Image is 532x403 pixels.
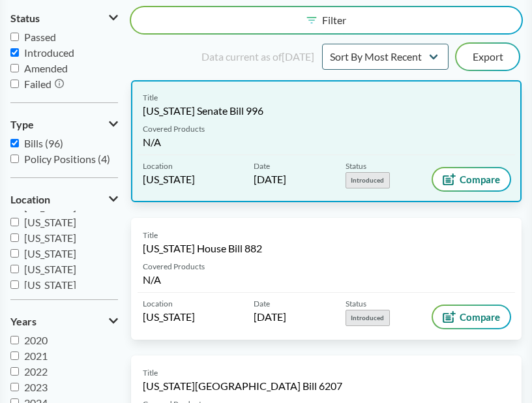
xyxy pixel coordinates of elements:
span: Bills (96) [24,137,63,149]
span: [US_STATE] [24,216,76,228]
input: Bills (96) [10,139,19,147]
span: [US_STATE] House Bill 882 [143,241,262,256]
span: Title [143,367,158,379]
span: [DATE] [254,310,286,324]
input: 2021 [10,351,19,360]
span: 2023 [24,381,48,393]
button: Location [10,188,118,211]
input: [US_STATE] [10,233,19,242]
div: Data current as of [DATE] [201,49,314,65]
button: Years [10,310,118,333]
span: Covered Products [143,123,205,135]
span: [US_STATE] [24,231,76,244]
input: Policy Positions (4) [10,155,19,163]
span: Status [346,160,366,172]
input: Passed [10,33,19,41]
input: [US_STATE] [10,218,19,226]
span: Introduced [24,46,74,59]
span: Covered Products [143,261,205,273]
span: Filter [322,15,346,25]
button: Export [456,44,519,70]
span: Introduced [346,310,390,326]
span: 2020 [24,334,48,346]
span: Compare [460,174,500,185]
span: Title [143,230,158,241]
input: Introduced [10,48,19,57]
span: Location [143,298,173,310]
span: Title [143,92,158,104]
input: 2023 [10,383,19,391]
span: Failed [24,78,52,90]
span: [DATE] [254,172,286,187]
span: Amended [24,62,68,74]
button: Type [10,113,118,136]
span: [US_STATE] [24,278,76,291]
span: [US_STATE] [143,310,195,324]
input: Amended [10,64,19,72]
span: [US_STATE][GEOGRAPHIC_DATA] Bill 6207 [143,379,342,393]
span: Status [346,298,366,310]
button: Compare [433,306,510,328]
span: Policy Positions (4) [24,153,110,165]
span: Type [10,119,34,130]
span: N/A [143,273,161,286]
span: [US_STATE] [24,247,76,260]
button: Filter [131,7,522,33]
span: Status [10,12,40,24]
input: 2022 [10,367,19,376]
span: [US_STATE] [143,172,195,187]
span: 2021 [24,350,48,362]
input: [US_STATE] [10,249,19,258]
span: 2022 [24,365,48,378]
span: N/A [143,136,161,148]
input: [US_STATE] [10,280,19,289]
span: [US_STATE] Senate Bill 996 [143,104,263,118]
button: Compare [433,168,510,190]
span: [US_STATE] [24,263,76,275]
span: Passed [24,31,56,43]
span: Compare [460,312,500,322]
input: [US_STATE] [10,265,19,273]
span: Location [143,160,173,172]
span: Location [10,194,50,205]
span: Date [254,298,270,310]
input: Failed [10,80,19,88]
span: Date [254,160,270,172]
span: Introduced [346,172,390,188]
button: Status [10,7,118,29]
span: Years [10,316,37,327]
input: 2020 [10,336,19,344]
